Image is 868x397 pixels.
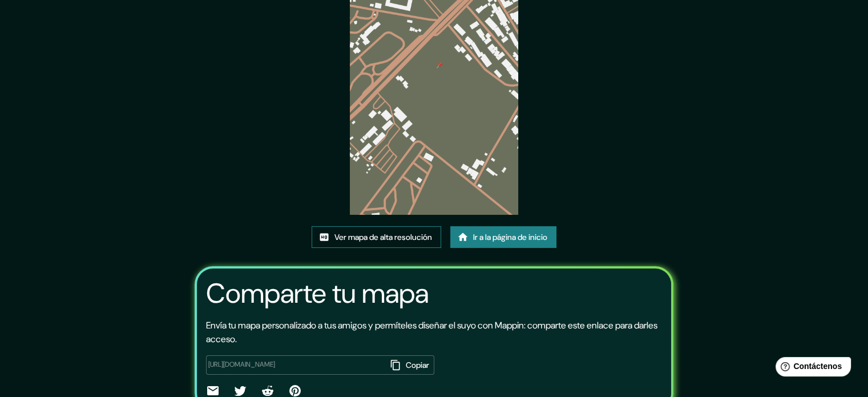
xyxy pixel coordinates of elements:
button: Copiar [387,355,434,375]
a: Ver mapa de alta resolución [312,226,441,248]
font: Comparte tu mapa [206,275,429,311]
font: Copiar [406,360,429,370]
iframe: Lanzador de widgets de ayuda [766,352,855,384]
a: Ir a la página de inicio [450,226,556,248]
font: Ver mapa de alta resolución [334,232,432,242]
font: Ir a la página de inicio [473,232,547,242]
font: Envía tu mapa personalizado a tus amigos y permíteles diseñar el suyo con Mappin: comparte este e... [206,319,657,345]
